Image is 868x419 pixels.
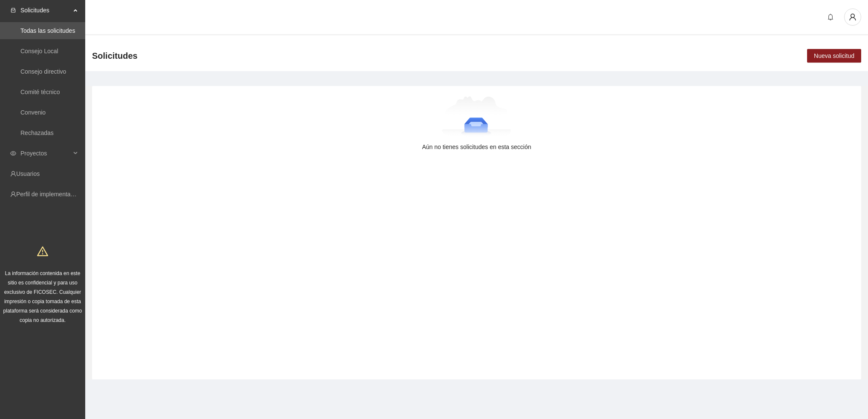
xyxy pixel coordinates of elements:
[442,96,511,139] img: Aún no tienes solicitudes en esta sección
[16,170,40,177] a: Usuarios
[20,109,46,116] a: Convenio
[20,145,71,162] span: Proyectos
[20,48,58,55] a: Consejo Local
[16,191,83,198] a: Perfil de implementadora
[10,7,16,13] span: inbox
[824,14,837,20] span: bell
[20,27,75,34] a: Todas las solicitudes
[824,10,837,24] button: bell
[844,9,861,26] button: user
[10,150,16,156] span: eye
[807,49,861,63] button: Nueva solicitud
[20,68,66,75] a: Consejo directivo
[37,246,48,257] span: warning
[814,51,854,60] span: Nueva solicitud
[106,142,848,152] div: Aún no tienes solicitudes en esta sección
[845,13,861,21] span: user
[20,129,54,136] a: Rechazadas
[20,89,60,95] a: Comité técnico
[92,49,138,63] span: Solicitudes
[20,2,71,19] span: Solicitudes
[3,270,82,323] span: La información contenida en este sitio es confidencial y para uso exclusivo de FICOSEC. Cualquier...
